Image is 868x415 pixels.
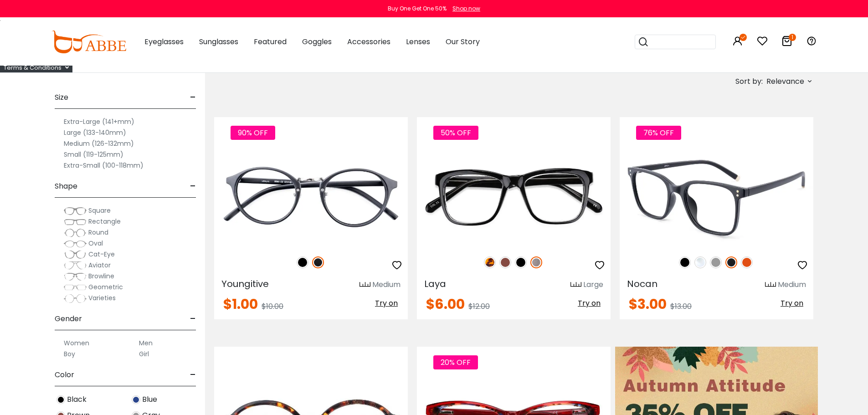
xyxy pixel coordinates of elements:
[190,364,196,386] span: -
[297,256,308,268] img: Black
[88,217,121,226] span: Rectangle
[499,256,511,268] img: Brown
[64,272,87,281] img: Browline.png
[789,34,796,41] i: 1
[139,348,149,359] label: Girl
[583,279,603,290] div: Large
[778,279,806,290] div: Medium
[88,272,114,281] span: Browline
[64,217,87,226] img: Rectangle.png
[424,277,446,290] span: Laya
[620,150,813,247] img: Matte-black Nocan - TR ,Universal Bridge Fit
[88,206,111,215] span: Square
[679,256,691,268] img: Black
[88,228,108,237] span: Round
[484,256,496,268] img: Leopard
[360,282,370,288] img: size ruler
[417,150,611,247] img: Gun Laya - Plastic ,Universal Bridge Fit
[452,5,480,13] div: Shop now
[64,239,87,248] img: Oval.png
[132,395,140,404] img: Blue
[88,261,111,270] span: Aviator
[347,36,390,47] span: Accessories
[55,175,77,197] span: Shape
[446,36,480,47] span: Our Story
[144,36,184,47] span: Eyeglasses
[636,126,681,140] span: 76% OFF
[388,5,447,13] div: Buy One Get One 50%
[64,338,89,348] label: Women
[781,37,792,48] a: 1
[88,250,115,259] span: Cat-Eye
[64,283,87,292] img: Geometric.png
[88,282,123,292] span: Geometric
[64,250,87,259] img: Cat-Eye.png
[223,294,258,314] span: $1.00
[735,76,763,87] span: Sort by:
[51,31,126,53] img: abbeglasses.com
[67,394,87,405] span: Black
[254,36,287,47] span: Featured
[55,364,74,386] span: Color
[302,36,332,47] span: Goggles
[214,150,408,247] img: Matte-black Youngitive - Plastic ,Adjust Nose Pads
[64,228,87,237] img: Round.png
[55,87,68,108] span: Size
[372,279,401,290] div: Medium
[64,294,87,303] img: Varieties.png
[375,298,398,308] span: Try on
[448,5,480,12] a: Shop now
[262,301,283,312] span: $10.00
[468,301,490,312] span: $12.00
[515,256,527,268] img: Black
[64,127,126,138] label: Large (133-140mm)
[433,355,478,369] span: 20% OFF
[694,256,706,268] img: Clear
[765,282,776,288] img: size ruler
[766,73,804,90] span: Relevance
[64,116,134,127] label: Extra-Large (141+mm)
[55,308,82,330] span: Gender
[426,294,465,314] span: $6.00
[570,282,581,288] img: size ruler
[627,277,657,290] span: Nocan
[88,239,103,248] span: Oval
[231,126,275,140] span: 90% OFF
[64,348,75,359] label: Boy
[190,175,196,197] span: -
[64,261,87,270] img: Aviator.png
[406,36,430,47] span: Lenses
[530,256,542,268] img: Gun
[88,293,116,302] span: Varieties
[781,298,803,308] span: Try on
[670,301,692,312] span: $13.00
[221,277,269,290] span: Youngitive
[312,256,324,268] img: Matte Black
[64,160,144,171] label: Extra-Small (100-118mm)
[629,294,667,314] span: $3.00
[778,297,806,309] button: Try on
[578,298,601,308] span: Try on
[199,36,238,47] span: Sunglasses
[710,256,722,268] img: Gray
[190,87,196,108] span: -
[190,308,196,330] span: -
[433,126,478,140] span: 50% OFF
[372,297,401,309] button: Try on
[64,149,123,160] label: Small (119-125mm)
[139,338,153,348] label: Men
[64,206,87,215] img: Square.png
[575,297,603,309] button: Try on
[64,138,134,149] label: Medium (126-132mm)
[725,256,737,268] img: Matte Black
[56,395,65,404] img: Black
[741,256,753,268] img: Orange
[142,394,157,405] span: Blue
